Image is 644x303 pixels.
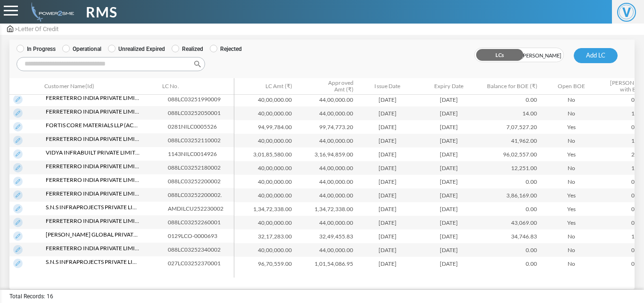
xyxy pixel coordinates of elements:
[234,188,296,202] td: 40,00,000.00
[541,78,602,95] th: Open BOE: activate to sort column ascending
[13,245,23,254] img: View LC
[357,134,418,147] td: [DATE]
[418,147,479,161] td: [DATE]
[296,257,357,270] td: 1,01,54,086.95
[210,45,242,53] label: Rejected
[479,216,541,229] td: 43,069.00
[418,134,479,147] td: [DATE]
[13,231,23,241] img: View LC
[519,48,563,63] span: [PERSON_NAME]
[13,149,23,159] img: View LC
[164,215,242,229] td: 088LC03252260001
[479,147,541,161] td: 96,02,557.00
[296,161,357,175] td: 44,00,000.00
[9,78,41,95] th: &nbsp;: activate to sort column descending
[357,243,418,257] td: [DATE]
[234,106,296,120] td: 40,00,000.00
[9,292,53,301] span: Total Records: 16
[234,147,296,161] td: 3,01,85,580.00
[164,174,242,188] td: 088LC03252200002
[541,243,602,257] td: No
[296,120,357,134] td: 99,74,773.20
[164,188,242,202] td: 088LC03252200002.
[418,257,479,270] td: [DATE]
[541,147,602,161] td: Yes
[46,162,140,171] span: Ferreterro India Private Limited (ACC0005516)
[418,188,479,202] td: [DATE]
[46,121,140,130] span: Fortis Core Materials Llp (ACC2828689)
[41,78,159,95] th: Customer Name(Id): activate to sort column ascending
[479,257,541,270] td: 0.00
[13,177,23,186] img: View LC
[541,257,602,270] td: No
[46,203,140,212] span: S.n.s Infraprojects Private Limited (ACC0330207)
[46,107,140,116] span: Ferreterro India Private Limited (ACC0005516)
[13,95,23,104] img: View LC
[164,202,242,215] td: AMDILCU252230002
[172,45,203,53] label: Realized
[296,78,357,95] th: Approved Amt (₹) : activate to sort column ascending
[296,188,357,202] td: 44,00,000.00
[234,93,296,106] td: 40,00,000.00
[46,230,140,239] span: [PERSON_NAME] Global Private Limited (ACC5613989)
[357,202,418,216] td: [DATE]
[234,78,296,95] th: LC Amt (₹): activate to sort column ascending
[13,204,23,213] img: View LC
[62,45,101,53] label: Operational
[357,93,418,106] td: [DATE]
[479,134,541,147] td: 41,962.00
[479,229,541,243] td: 34,746.83
[479,161,541,175] td: 12,251.00
[479,202,541,216] td: 0.00
[164,120,242,133] td: 0281NILC0005526
[418,120,479,134] td: [DATE]
[357,257,418,270] td: [DATE]
[418,243,479,257] td: [DATE]
[13,190,23,200] img: View LC
[296,243,357,257] td: 44,00,000.00
[234,257,296,270] td: 96,70,559.00
[574,48,618,63] button: Add LC
[164,229,242,243] td: 0129LCO-0000693
[357,229,418,243] td: [DATE]
[541,134,602,147] td: No
[13,136,23,145] img: View LC
[479,106,541,120] td: 14.00
[46,135,140,143] span: Ferreterro India Private Limited (ACC0005516)
[296,93,357,106] td: 44,00,000.00
[541,106,602,120] td: No
[475,48,519,63] span: LCs
[164,92,242,106] td: 088LC03251990009
[234,216,296,229] td: 40,00,000.00
[234,175,296,188] td: 40,00,000.00
[27,2,74,22] img: admin
[541,93,602,106] td: No
[46,258,140,266] span: S.n.s Infraprojects Private Limited (ACC0330207)
[541,188,602,202] td: Yes
[357,216,418,229] td: [DATE]
[86,1,117,23] span: RMS
[46,244,140,253] span: Ferreterro India Private Limited (ACC0005516)
[296,106,357,120] td: 44,00,000.00
[164,106,242,120] td: 088LC03252050001
[357,188,418,202] td: [DATE]
[234,120,296,134] td: 94,99,784.00
[418,229,479,243] td: [DATE]
[479,78,541,95] th: Balance for BOE (₹): activate to sort column ascending
[296,216,357,229] td: 44,00,000.00
[479,188,541,202] td: 3,86,169.00
[296,202,357,216] td: 1,34,72,338.00
[418,93,479,106] td: [DATE]
[13,259,23,268] img: View LC
[541,120,602,134] td: Yes
[296,175,357,188] td: 44,00,000.00
[164,161,242,174] td: 088LC03252180002
[46,94,140,102] span: Ferreterro India Private Limited (ACC0005516)
[357,161,418,175] td: [DATE]
[46,189,140,198] span: Ferreterro India Private Limited (ACC0005516)
[541,161,602,175] td: No
[357,78,418,95] th: Issue Date: activate to sort column ascending
[13,163,23,172] img: View LC
[418,106,479,120] td: [DATE]
[418,202,479,216] td: [DATE]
